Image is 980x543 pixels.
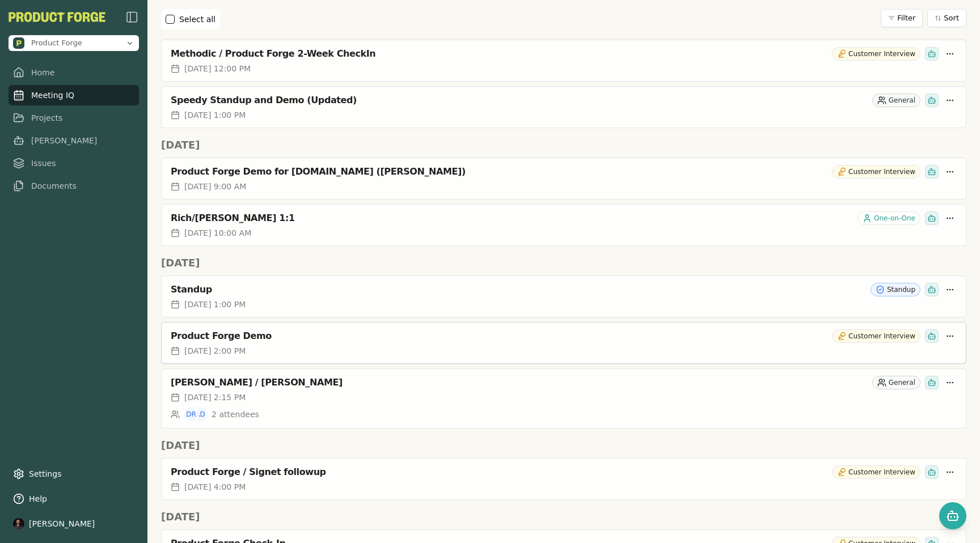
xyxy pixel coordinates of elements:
h2: [DATE] [161,509,966,525]
div: Smith has been invited [925,465,939,479]
div: Smith has been invited [925,165,939,179]
button: More options [943,94,957,107]
div: Product Forge Demo for [DOMAIN_NAME] ([PERSON_NAME]) [171,166,827,177]
h2: [DATE] [161,137,966,153]
button: More options [943,165,957,179]
a: Methodic / Product Forge 2-Week CheckInCustomer Interview[DATE] 12:00 PM [161,40,966,82]
div: Methodic / Product Forge 2-Week CheckIn [171,48,827,60]
div: Rich/[PERSON_NAME] 1:1 [171,213,853,224]
span: [DATE] 1:00 PM [184,109,246,121]
div: Customer Interview [832,465,920,479]
img: Product Forge [13,37,24,49]
img: profile [13,518,24,529]
label: Select all [179,14,216,25]
button: Filter [881,9,923,27]
a: Meeting IQ [9,85,139,105]
a: Issues [9,153,139,173]
span: Product Forge [31,38,82,48]
button: Open organization switcher [9,35,139,51]
a: Documents [9,176,139,196]
div: Smith has been invited [925,47,939,61]
a: Rich/[PERSON_NAME] 1:1One-on-One[DATE] 10:00 AM [161,204,966,246]
div: Speedy Standup and Demo (Updated) [171,95,868,106]
button: [PERSON_NAME] [9,514,139,534]
a: Home [9,62,139,83]
a: Settings [9,464,139,484]
div: One-on-One [857,211,920,225]
div: Smith has been invited [925,283,939,296]
h2: [DATE] [161,255,966,271]
div: Product Forge Demo [171,330,827,342]
div: [PERSON_NAME] / [PERSON_NAME] [171,377,868,388]
div: Customer Interview [832,329,920,343]
button: PF-Logo [9,12,105,22]
button: More options [943,47,957,61]
button: More options [943,329,957,343]
a: [PERSON_NAME] [9,130,139,151]
div: Customer Interview [832,47,920,61]
div: General [872,376,920,389]
img: Product Forge [9,12,105,22]
span: AD [195,410,205,419]
div: Smith has been invited [925,329,939,343]
a: Product Forge / Signet followupCustomer Interview[DATE] 4:00 PM [161,458,966,500]
div: Product Forge / Signet followup [171,466,827,478]
a: Projects [9,108,139,128]
span: [DATE] 12:00 PM [184,63,251,74]
span: [DATE] 4:00 PM [184,481,246,493]
button: More options [943,376,957,389]
div: Customer Interview [832,165,920,179]
button: More options [943,283,957,296]
span: [DATE] 10:00 AM [184,227,251,239]
a: [PERSON_NAME] / [PERSON_NAME]General[DATE] 2:15 PMDRAD2 attendees [161,368,966,429]
div: Smith has been invited [925,376,939,389]
div: Smith has been invited [925,94,939,107]
div: Standup [171,284,866,295]
span: [DATE] 9:00 AM [184,181,246,192]
h2: [DATE] [161,438,966,453]
button: More options [943,465,957,479]
div: General [872,94,920,107]
button: Close Sidebar [125,10,139,24]
button: Sort [927,9,966,27]
button: Help [9,489,139,509]
div: Smith has been invited [925,211,939,225]
a: Product Forge Demo for [DOMAIN_NAME] ([PERSON_NAME])Customer Interview[DATE] 9:00 AM [161,158,966,200]
a: StandupStandup[DATE] 1:00 PM [161,275,966,317]
a: Product Forge DemoCustomer Interview[DATE] 2:00 PM [161,322,966,364]
span: [DATE] 2:15 PM [184,392,246,403]
span: DR [186,410,196,419]
img: sidebar [125,10,139,24]
button: Open chat [939,502,966,529]
span: 2 attendees [212,409,259,420]
span: [DATE] 1:00 PM [184,299,246,310]
a: Speedy Standup and Demo (Updated)General[DATE] 1:00 PM [161,86,966,128]
button: More options [943,211,957,225]
div: Standup [871,283,920,296]
span: [DATE] 2:00 PM [184,345,246,357]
